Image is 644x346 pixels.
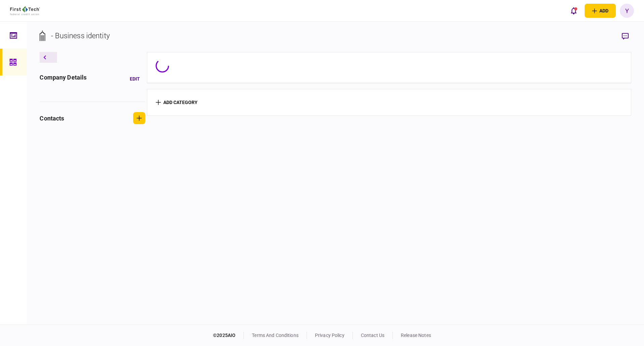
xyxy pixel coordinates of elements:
a: privacy policy [315,333,344,338]
button: add category [156,100,198,105]
div: contacts [40,114,64,123]
a: contact us [361,333,384,338]
button: open adding identity options [585,4,616,18]
button: open notifications list [567,4,581,18]
button: Y [620,4,634,18]
div: - Business identity [51,30,110,41]
div: company details [40,73,87,85]
a: terms and conditions [252,333,299,338]
a: release notes [401,333,431,338]
img: client company logo [10,6,40,15]
div: © 2025 AIO [213,332,244,339]
button: Edit [124,73,145,85]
